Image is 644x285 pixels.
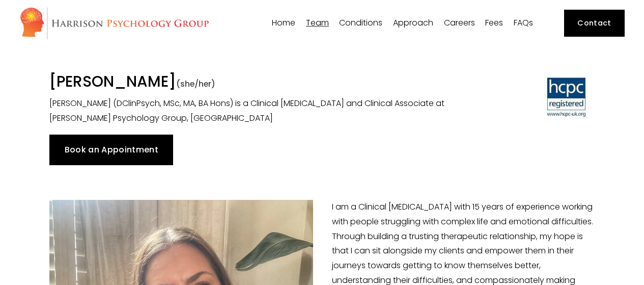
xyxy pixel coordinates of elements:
a: Book an Appointment [49,135,173,165]
a: folder dropdown [339,18,382,28]
a: FAQs [514,18,533,28]
a: Home [272,18,295,28]
img: Harrison Psychology Group [19,7,209,40]
a: Contact [564,10,625,37]
span: (she/her) [176,78,215,90]
a: folder dropdown [393,18,433,28]
span: Conditions [339,19,382,27]
a: folder dropdown [306,18,329,28]
a: Fees [485,18,503,28]
span: Team [306,19,329,27]
a: Careers [444,18,475,28]
p: [PERSON_NAME] (DClinPsych, MSc, MA, BA Hons) is a Clinical [MEDICAL_DATA] and Clinical Associate ... [49,96,454,126]
span: Approach [393,19,433,27]
h1: [PERSON_NAME] [49,72,454,93]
